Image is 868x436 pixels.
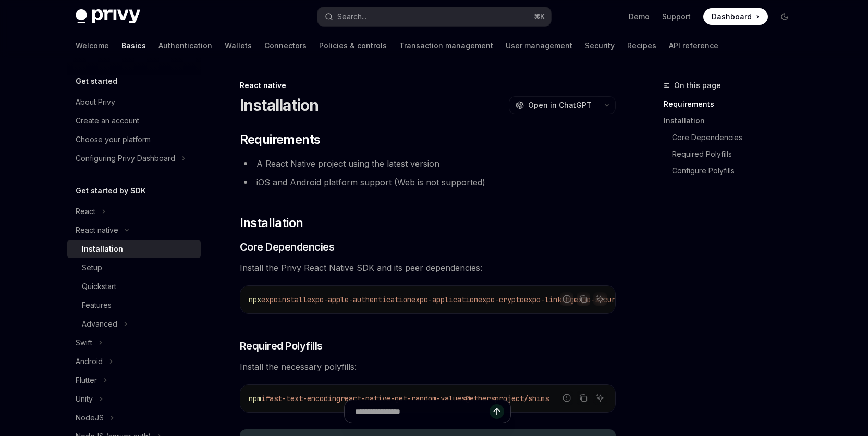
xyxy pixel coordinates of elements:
[67,93,201,111] a: About Privy
[669,33,718,58] a: API reference
[76,337,92,349] div: Swift
[67,333,201,352] button: Toggle Swift section
[319,33,387,58] a: Policies & controls
[67,408,201,427] button: Toggle NodeJS section
[240,156,616,171] li: A React Native project using the latest version
[158,33,212,58] a: Authentication
[76,9,140,24] img: dark logo
[82,299,112,312] div: Features
[355,400,490,423] input: Ask a question...
[76,184,146,197] h5: Get started by SDK
[76,412,104,424] div: NodeJS
[82,243,123,255] div: Installation
[560,391,573,405] button: Report incorrect code
[490,404,504,419] button: Send message
[76,374,97,387] div: Flutter
[674,79,721,92] span: On this page
[67,240,201,258] a: Installation
[278,295,307,304] span: install
[82,261,102,274] div: Setup
[121,33,146,58] a: Basics
[240,215,303,231] span: Installation
[261,295,278,304] span: expo
[76,355,103,368] div: Android
[577,292,590,306] button: Copy the contents from the code block
[478,295,524,304] span: expo-crypto
[664,163,801,179] a: Configure Polyfills
[67,296,201,315] a: Features
[337,10,366,23] div: Search...
[82,318,117,330] div: Advanced
[225,33,252,58] a: Wallets
[703,8,768,25] a: Dashboard
[524,295,574,304] span: expo-linking
[574,295,645,304] span: expo-secure-store
[67,371,201,390] button: Toggle Flutter section
[240,260,616,275] span: Install the Privy React Native SDK and its peer dependencies:
[249,394,261,403] span: npm
[67,111,201,130] a: Create an account
[67,221,201,240] button: Toggle React native section
[76,96,115,108] div: About Privy
[240,131,321,148] span: Requirements
[776,8,793,25] button: Toggle dark mode
[662,11,691,22] a: Support
[67,149,201,168] button: Toggle Configuring Privy Dashboard section
[240,175,616,190] li: iOS and Android platform support (Web is not supported)
[240,240,335,254] span: Core Dependencies
[249,295,261,304] span: npx
[664,129,801,146] a: Core Dependencies
[411,295,478,304] span: expo-application
[67,277,201,296] a: Quickstart
[261,394,265,403] span: i
[664,96,801,113] a: Requirements
[264,33,307,58] a: Connectors
[67,202,201,221] button: Toggle React section
[593,292,607,306] button: Ask AI
[76,75,117,88] h5: Get started
[627,33,656,58] a: Recipes
[240,339,323,353] span: Required Polyfills
[67,352,201,371] button: Toggle Android section
[577,391,590,405] button: Copy the contents from the code block
[664,113,801,129] a: Installation
[317,7,551,26] button: Open search
[240,96,319,115] h1: Installation
[506,33,572,58] a: User management
[509,96,598,114] button: Open in ChatGPT
[82,280,116,293] div: Quickstart
[76,33,109,58] a: Welcome
[240,359,616,374] span: Install the necessary polyfills:
[67,390,201,408] button: Toggle Unity section
[664,146,801,163] a: Required Polyfills
[76,133,151,146] div: Choose your platform
[629,11,650,22] a: Demo
[76,393,93,405] div: Unity
[560,292,573,306] button: Report incorrect code
[240,80,616,91] div: React native
[399,33,493,58] a: Transaction management
[534,13,545,21] span: ⌘ K
[76,224,118,236] div: React native
[67,258,201,277] a: Setup
[528,100,592,110] span: Open in ChatGPT
[585,33,615,58] a: Security
[466,394,549,403] span: @ethersproject/shims
[67,315,201,333] button: Toggle Advanced section
[265,394,340,403] span: fast-text-encoding
[76,115,139,127] div: Create an account
[76,152,175,165] div: Configuring Privy Dashboard
[340,394,466,403] span: react-native-get-random-values
[307,295,411,304] span: expo-apple-authentication
[593,391,607,405] button: Ask AI
[67,130,201,149] a: Choose your platform
[76,205,95,218] div: React
[712,11,752,22] span: Dashboard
